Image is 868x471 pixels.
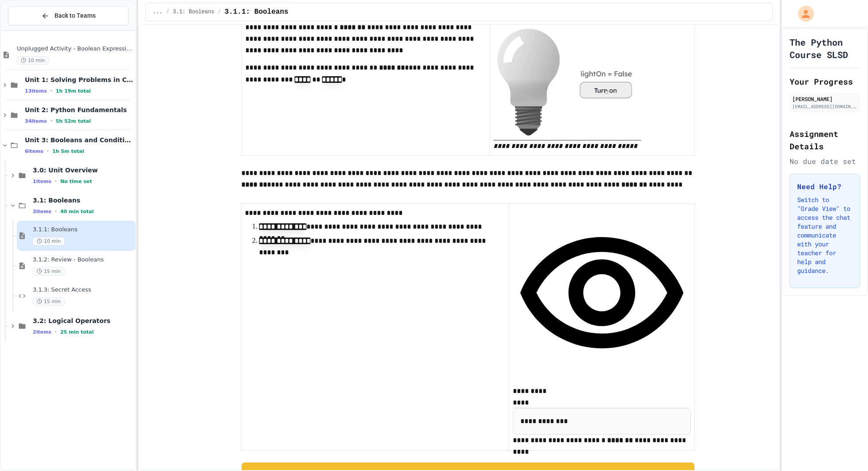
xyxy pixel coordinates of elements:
span: Back to Teams [54,11,96,20]
span: 13 items [25,88,47,94]
div: [PERSON_NAME] [792,95,857,103]
span: Unit 1: Solving Problems in Computer Science [25,76,134,84]
span: 1h 19m total [56,88,91,94]
span: 3.1: Booleans [173,8,214,16]
span: 2 items [33,329,51,335]
span: 3 items [33,209,51,214]
span: 10 min [33,237,65,245]
span: 3.1.2: Review - Booleans [33,256,134,264]
div: No due date set [790,156,860,167]
span: 40 min total [60,209,93,214]
span: 10 min [17,56,49,65]
span: 6 items [25,148,43,154]
span: / [166,8,169,16]
h1: The Python Course SLSD [790,36,860,61]
p: Switch to "Grade View" to access the chat feature and communicate with your teacher for help and ... [797,195,852,275]
span: ... [153,8,163,16]
h3: Need Help? [797,181,852,192]
span: 3.1.1: Booleans [33,226,134,234]
span: • [50,117,52,125]
span: / [218,8,221,16]
span: 1h 5m total [52,148,84,154]
div: My Account [789,4,816,24]
span: 3.2: Logical Operators [33,317,134,325]
div: [EMAIL_ADDRESS][DOMAIN_NAME] [792,103,857,110]
span: Unit 2: Python Fundamentals [25,106,134,114]
span: 34 items [25,118,47,124]
span: 15 min [33,267,65,276]
h2: Assignment Details [790,128,860,152]
span: 15 min [33,297,65,306]
span: 5h 52m total [56,118,91,124]
span: Unit 3: Booleans and Conditionals [25,136,134,144]
span: 3.1.3: Secret Access [33,286,134,294]
span: • [47,148,49,155]
span: 3.0: Unit Overview [33,166,134,174]
span: No time set [60,179,92,184]
span: 1 items [33,179,51,184]
span: Unplugged Activity - Boolean Expressions [17,45,134,53]
span: • [50,87,52,94]
span: • [55,328,57,335]
span: 3.1.1: Booleans [225,7,288,17]
span: 25 min total [60,329,93,335]
span: • [55,178,57,185]
h2: Your Progress [790,75,860,88]
button: Back to Teams [8,6,128,25]
span: 3.1: Booleans [33,196,134,204]
span: • [55,208,57,215]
